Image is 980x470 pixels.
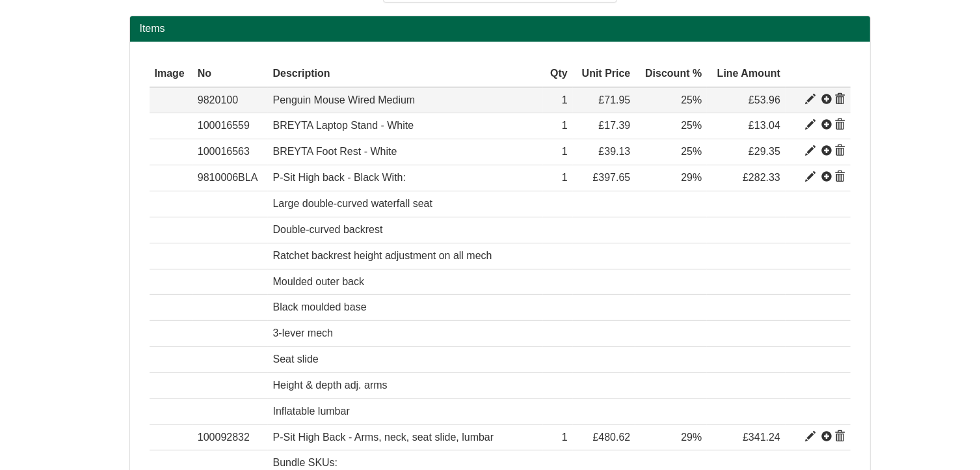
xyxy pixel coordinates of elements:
span: Large double-curved waterfall seat [273,198,432,209]
span: £397.65 [593,172,631,183]
td: 9810006BLA [192,165,268,191]
span: 25% [681,120,702,131]
td: 100016559 [192,113,268,139]
span: Moulded outer back [273,276,365,287]
th: Unit Price [573,61,636,87]
th: Qty [543,61,572,87]
span: 1 [562,120,568,131]
span: £282.33 [743,172,780,183]
th: No [192,61,268,87]
span: £13.04 [748,120,780,131]
span: Bundle SKUs: [273,457,338,468]
td: 100016563 [192,139,268,165]
span: BREYTA Laptop Stand - White [273,120,414,131]
span: 1 [562,146,568,157]
span: £71.95 [598,94,630,105]
span: 1 [562,172,568,183]
span: £17.39 [598,120,630,131]
th: Description [268,61,544,87]
td: 100092832 [192,424,268,450]
span: 29% [681,432,702,443]
span: 3-lever mech [273,327,333,339]
span: £341.24 [743,432,780,443]
span: £29.35 [748,146,780,157]
td: 9820100 [192,87,268,113]
span: £480.62 [593,432,631,443]
th: Image [150,61,192,87]
th: Discount % [635,61,707,87]
span: BREYTA Foot Rest - White [273,146,397,157]
span: Double-curved backrest [273,224,383,235]
th: Line Amount [707,61,786,87]
span: £39.13 [598,146,630,157]
span: 1 [562,432,568,443]
span: Height & depth adj. arms [273,380,388,391]
span: P-Sit High back - Black With: [273,172,406,183]
span: 1 [562,94,568,105]
span: Inflatable lumbar [273,406,350,417]
span: Seat slide [273,353,319,365]
span: Black moulded base [273,301,367,312]
span: Ratchet backrest height adjustment on all mech [273,250,492,261]
span: 29% [681,172,702,183]
span: 25% [681,146,702,157]
span: 25% [681,94,702,105]
span: £53.96 [748,94,780,105]
span: P-Sit High Back - Arms, neck, seat slide, lumbar [273,432,494,443]
h2: Items [140,23,860,35]
span: Penguin Mouse Wired Medium [273,94,416,105]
